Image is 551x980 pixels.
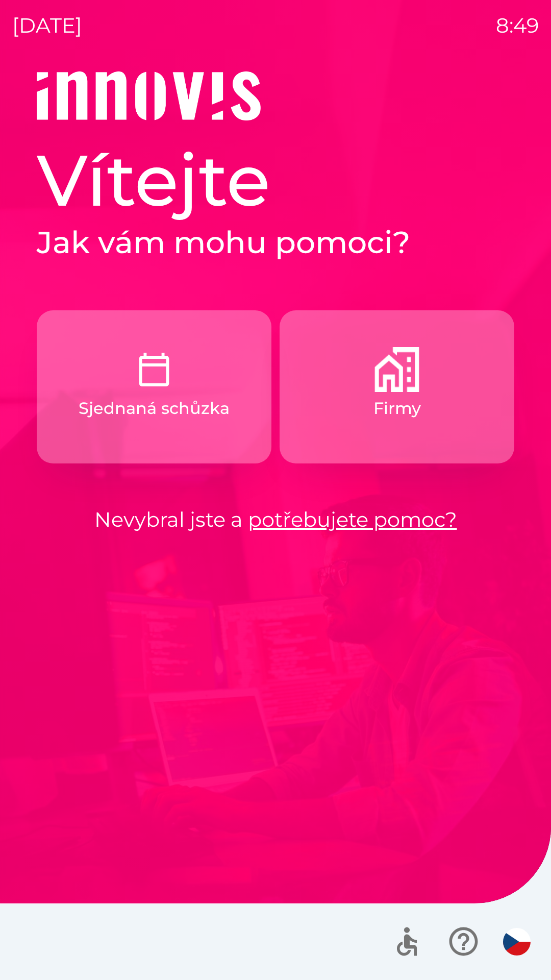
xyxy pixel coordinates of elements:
p: Sjednaná schůzka [79,396,230,421]
h2: Jak vám mohu pomoci? [37,224,514,261]
p: [DATE] [12,10,82,41]
button: Firmy [280,310,514,463]
h1: Vítejte [37,137,514,224]
p: Nevybral jste a [37,504,514,535]
p: 8:49 [496,10,539,41]
button: Sjednaná schůzka [37,310,271,463]
img: c9327dbc-1a48-4f3f-9883-117394bbe9e6.png [132,347,177,392]
a: potřebujete pomoc? [248,507,457,532]
img: Logo [37,71,514,120]
p: Firmy [373,396,421,421]
img: 9a63d080-8abe-4a1b-b674-f4d7141fb94c.png [374,347,419,392]
img: cs flag [503,928,531,955]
